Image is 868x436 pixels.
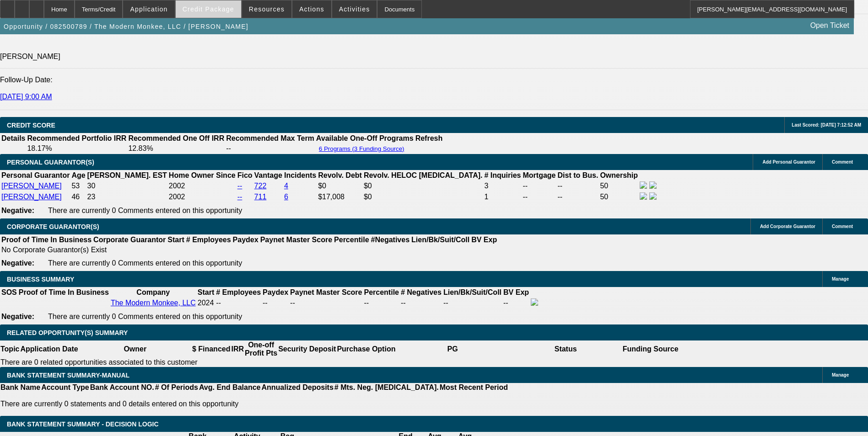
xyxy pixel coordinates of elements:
[292,0,331,18] button: Actions
[364,171,483,179] b: Revolv. HELOC [MEDICAL_DATA].
[7,276,74,283] span: BUSINESS SUMMARY
[832,276,849,282] span: Manage
[254,171,282,179] b: Vantage
[169,171,236,179] b: Home Owner Since
[41,383,90,392] th: Account Type
[237,193,243,201] a: --
[233,236,259,244] b: Paydex
[284,171,316,179] b: Incidents
[216,288,261,296] b: # Employees
[503,298,529,308] td: --
[226,144,315,153] td: --
[197,298,215,308] td: 2024
[531,298,538,306] img: facebook-icon.png
[167,236,184,244] b: Start
[261,383,334,392] th: Annualized Deposits
[7,420,159,428] span: Bank Statement Summary - Decision Logic
[169,193,185,201] span: 2002
[760,224,815,229] span: Add Corporate Guarantor
[557,192,599,202] td: --
[48,259,242,267] span: There are currently 0 Comments entered on this opportunity
[1,313,34,320] b: Negative:
[832,160,853,165] span: Comment
[237,182,243,190] a: --
[7,159,94,166] span: PERSONAL GUARANTOR(S)
[93,236,166,244] b: Corporate Guarantor
[1,288,17,297] th: SOS
[558,171,598,179] b: Dist to Bus.
[7,223,99,230] span: CORPORATE GUARANTOR(S)
[136,288,170,296] b: Company
[130,5,167,13] span: Application
[503,288,529,296] b: BV Exp
[363,192,483,202] td: $0
[216,299,221,307] span: --
[249,5,285,13] span: Resources
[87,171,167,179] b: [PERSON_NAME]. EST
[79,340,192,358] th: Owner
[87,192,167,202] td: 23
[284,182,288,190] a: 4
[371,236,410,244] b: #Negatives
[123,0,174,18] button: Application
[1,182,62,190] a: [PERSON_NAME]
[263,288,288,296] b: Paydex
[27,134,127,143] th: Recommended Portfolio IRR
[27,144,127,153] td: 18.17%
[523,192,556,202] td: --
[523,171,556,179] b: Mortgage
[71,181,86,191] td: 53
[318,171,362,179] b: Revolv. Debt
[7,122,55,129] span: CREDIT SCORE
[290,299,362,307] div: --
[192,340,231,358] th: $ Financed
[599,181,638,191] td: 50
[401,288,442,296] b: # Negatives
[244,340,278,358] th: One-off Profit Pts
[318,192,362,202] td: $17,008
[622,340,679,358] th: Funding Source
[762,160,815,165] span: Add Personal Guarantor
[1,134,26,143] th: Details
[484,181,521,191] td: 3
[334,236,369,244] b: Percentile
[128,144,225,153] td: 12.83%
[226,134,315,143] th: Recommended Max Term
[364,299,399,307] div: --
[0,400,508,408] p: There are currently 0 statements and 0 details entered on this opportunity
[1,259,34,267] b: Negative:
[155,383,199,392] th: # Of Periods
[484,171,521,179] b: # Inquiries
[401,299,442,307] div: --
[18,288,109,297] th: Proof of Time In Business
[792,122,861,128] span: Last Scored: [DATE] 7:12:52 AM
[339,5,370,13] span: Activities
[254,182,267,190] a: 722
[237,171,253,179] b: Fico
[71,171,85,179] b: Age
[1,207,34,214] b: Negative:
[649,192,657,200] img: linkedin-icon.png
[242,0,291,18] button: Resources
[199,383,261,392] th: Avg. End Balance
[20,340,78,358] th: Application Date
[640,192,647,200] img: facebook-icon.png
[7,329,128,336] span: RELATED OPPORTUNITY(S) SUMMARY
[7,372,129,379] span: BANK STATEMENT SUMMARY-MANUAL
[4,23,248,30] span: Opportunity / 082500789 / The Modern Monkee, LLC / [PERSON_NAME]
[599,192,638,202] td: 50
[443,298,502,308] td: --
[299,5,324,13] span: Actions
[262,298,289,308] td: --
[600,171,638,179] b: Ownership
[87,181,167,191] td: 30
[254,193,267,201] a: 711
[316,134,414,143] th: Available One-Off Programs
[90,383,155,392] th: Bank Account NO.
[1,245,501,255] td: No Corporate Guarantor(s) Exist
[183,5,234,13] span: Credit Package
[290,288,362,296] b: Paynet Master Score
[186,236,231,244] b: # Employees
[48,313,242,320] span: There are currently 0 Comments entered on this opportunity
[1,235,92,245] th: Proof of Time In Business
